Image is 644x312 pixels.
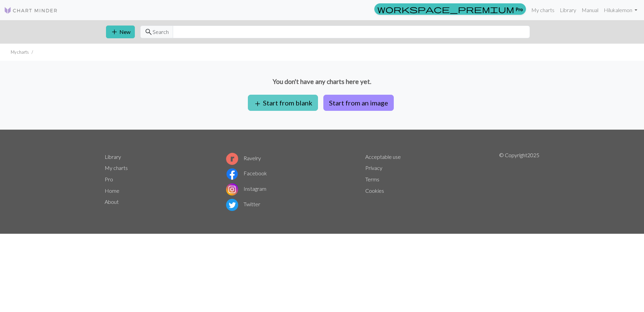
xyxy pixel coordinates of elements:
[110,27,118,37] span: add
[529,3,557,17] a: My charts
[365,153,401,160] a: Acceptable use
[365,176,379,182] a: Terms
[248,95,318,111] button: Start from blank
[105,165,128,171] a: My charts
[323,95,394,111] button: Start from an image
[557,3,579,17] a: Library
[226,183,238,195] img: Instagram logo
[601,3,640,17] a: Hilukalemon
[11,49,29,55] li: My charts
[226,168,238,180] img: Facebook logo
[226,199,238,211] img: Twitter logo
[254,99,262,108] span: add
[153,28,169,36] span: Search
[106,26,135,38] button: New
[321,99,396,105] a: Start from an image
[105,153,121,160] a: Library
[579,3,601,17] a: Manual
[226,201,260,207] a: Twitter
[365,187,384,194] a: Cookies
[145,27,153,37] span: search
[226,155,261,161] a: Ravelry
[226,185,266,192] a: Instagram
[226,170,267,176] a: Facebook
[499,151,539,212] p: © Copyright 2025
[4,6,58,14] img: Logo
[226,153,238,165] img: Ravelry logo
[374,3,526,15] a: Pro
[365,165,382,171] a: Privacy
[377,4,514,14] span: workspace_premium
[105,198,119,205] a: About
[105,176,113,182] a: Pro
[105,187,119,194] a: Home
